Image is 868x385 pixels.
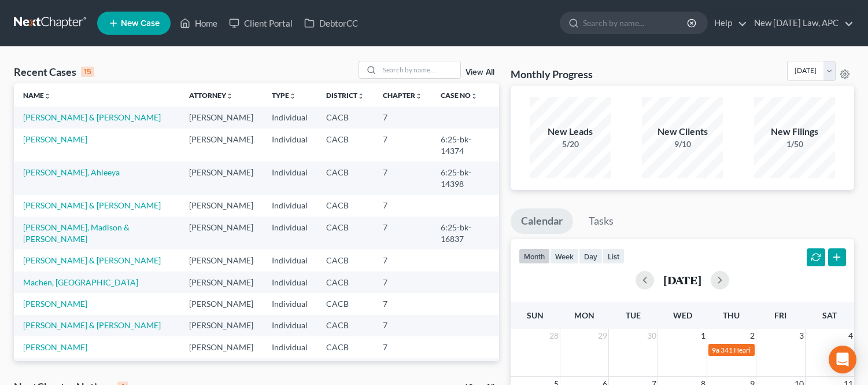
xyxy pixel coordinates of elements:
td: Individual [263,129,317,162]
a: [PERSON_NAME] [23,134,87,144]
td: CACB [317,162,374,195]
div: New Leads [530,125,611,138]
span: 4 [847,329,854,343]
td: [PERSON_NAME] [180,315,263,336]
span: 3 [798,329,805,343]
td: 6:25-bk-16837 [431,217,499,250]
div: Recent Cases [14,65,94,79]
td: 7 [374,272,431,293]
td: [PERSON_NAME] [180,162,263,195]
td: Individual [263,272,317,293]
td: 6:25-bk-14398 [431,162,499,195]
span: 341 Hearing for [PERSON_NAME] [721,346,824,354]
input: Search by name... [379,61,460,78]
span: 1 [700,329,707,343]
td: 6:25-bk-14374 [431,129,499,162]
td: CACB [317,336,374,358]
td: CACB [317,217,374,250]
button: list [603,248,625,264]
span: Fri [774,310,786,320]
td: Individual [263,336,317,358]
button: month [519,248,550,264]
td: CACB [317,129,374,162]
i: unfold_more [357,93,364,100]
a: Attorneyunfold_more [189,91,233,100]
td: CACB [317,272,374,293]
td: Individual [263,217,317,250]
td: CACB [317,250,374,271]
a: View All [466,68,494,76]
div: Open Intercom Messenger [829,346,856,373]
td: 7 [374,107,431,128]
td: 7 [374,336,431,358]
a: [PERSON_NAME] [23,342,87,352]
a: Machen, [GEOGRAPHIC_DATA] [23,277,138,287]
i: unfold_more [471,93,478,100]
div: New Clients [642,125,723,138]
a: Case Nounfold_more [441,91,478,100]
a: Home [174,13,223,34]
div: 5/20 [530,138,611,150]
a: Calendar [511,208,573,234]
a: Districtunfold_more [326,91,364,100]
a: [PERSON_NAME] & [PERSON_NAME] [23,200,161,210]
td: 7 [374,129,431,162]
span: Sun [527,310,544,320]
span: Sat [822,310,837,320]
td: 7 [374,293,431,314]
td: CACB [317,195,374,217]
span: Thu [723,310,740,320]
td: CACB [317,293,374,314]
input: Search by name... [583,12,689,34]
td: 7 [374,217,431,250]
td: CACB [317,107,374,128]
a: [PERSON_NAME] & [PERSON_NAME] [23,320,161,330]
a: New [DATE] Law, APC [748,13,854,34]
h2: [DATE] [663,274,701,286]
td: Individual [263,293,317,314]
div: 15 [81,67,94,77]
h3: Monthly Progress [511,67,593,81]
td: [PERSON_NAME] [180,217,263,250]
span: 2 [749,329,756,343]
td: [PERSON_NAME] [180,336,263,358]
i: unfold_more [44,93,51,100]
button: week [550,248,579,264]
td: Individual [263,195,317,217]
span: 29 [597,329,608,343]
td: 7 [374,162,431,195]
div: 1/50 [754,138,835,150]
i: unfold_more [415,93,422,100]
a: Typeunfold_more [272,91,296,100]
i: unfold_more [226,93,233,100]
span: 28 [548,329,560,343]
a: [PERSON_NAME], Madison & [PERSON_NAME] [23,222,130,244]
td: [PERSON_NAME] [180,195,263,217]
span: Mon [574,310,594,320]
a: Nameunfold_more [23,91,51,100]
td: [PERSON_NAME] [180,272,263,293]
a: [PERSON_NAME] & [PERSON_NAME] [23,255,161,265]
a: Tasks [578,208,624,234]
td: [PERSON_NAME] [180,250,263,271]
div: New Filings [754,125,835,138]
a: Help [708,13,747,34]
a: [PERSON_NAME], Ahleeya [23,167,120,177]
a: DebtorCC [298,13,364,34]
td: CACB [317,315,374,336]
td: Individual [263,250,317,271]
span: Wed [673,310,692,320]
span: New Case [121,19,160,28]
i: unfold_more [289,93,296,100]
a: Chapterunfold_more [383,91,422,100]
span: 9a [712,346,719,354]
td: [PERSON_NAME] [180,129,263,162]
a: [PERSON_NAME] [23,299,87,309]
span: Tue [626,310,641,320]
td: [PERSON_NAME] [180,107,263,128]
td: Individual [263,107,317,128]
td: Individual [263,315,317,336]
div: 9/10 [642,138,723,150]
td: Individual [263,162,317,195]
td: 7 [374,250,431,271]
